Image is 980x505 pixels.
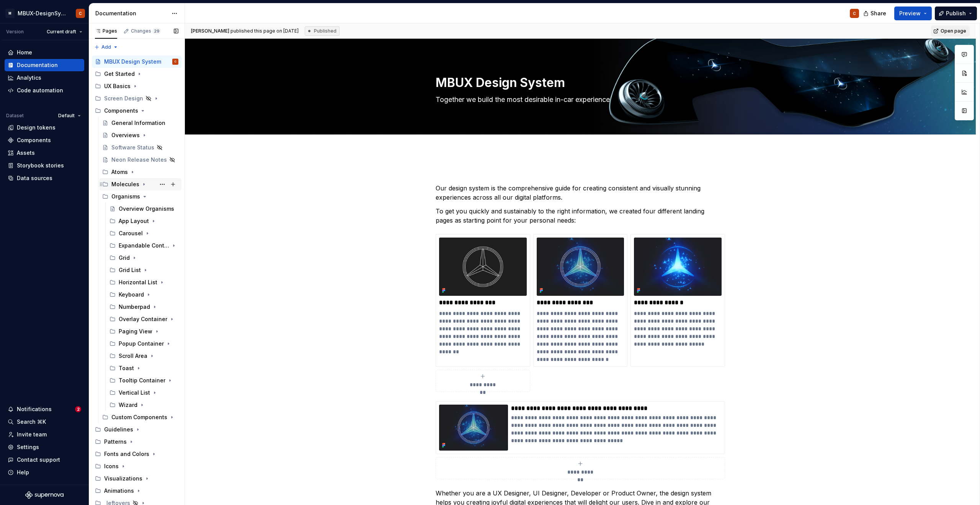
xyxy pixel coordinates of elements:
[119,242,169,249] div: Expandable Container
[5,121,84,134] a: Design tokens
[104,58,161,66] div: MBUX Design System
[99,117,181,129] a: General Information
[92,68,181,80] div: Get Started
[871,10,886,17] span: Share
[92,485,181,497] div: Animations
[17,469,29,476] div: Help
[5,172,84,184] a: Data sources
[17,49,32,56] div: Home
[439,238,527,296] img: 5452a31a-a05a-4770-b13a-30c415a2a2e5.png
[99,411,181,423] div: Custom Components
[119,352,147,360] div: Scroll Area
[101,44,111,50] span: Add
[305,26,340,36] div: Published
[92,92,181,105] div: Screen Design
[106,313,181,325] div: Overlay Container
[111,168,128,176] div: Atoms
[106,264,181,276] div: Grid List
[2,5,87,21] button: MMBUX-DesignSystemC
[5,84,84,97] a: Code automation
[17,431,47,438] div: Invite team
[106,362,181,374] div: Toast
[5,428,84,441] a: Invite team
[17,162,64,169] div: Storybook stories
[6,113,24,119] div: Dataset
[92,105,181,117] div: Components
[5,441,84,453] a: Settings
[5,72,84,84] a: Analytics
[859,7,891,20] button: Share
[119,291,144,298] div: Keyboard
[111,131,140,139] div: Overviews
[92,448,181,460] div: Fonts and Colors
[99,154,181,166] a: Neon Release Notes
[17,405,52,413] div: Notifications
[5,416,84,428] button: Search ⌘K
[18,10,67,17] div: MBUX-DesignSystem
[5,59,84,71] a: Documentation
[17,124,56,131] div: Design tokens
[92,436,181,448] div: Patterns
[106,239,181,252] div: Expandable Container
[436,207,725,225] p: To get you quickly and sustainably to the right information, we created four different landing pa...
[119,401,137,409] div: Wizard
[17,174,52,182] div: Data sources
[175,58,176,66] div: C
[931,26,970,36] a: Open page
[17,456,60,464] div: Contact support
[106,338,181,350] div: Popup Container
[111,193,140,200] div: Organisms
[5,134,84,146] a: Components
[106,227,181,239] div: Carousel
[17,418,46,426] div: Search ⌘K
[92,423,181,436] div: Guidelines
[5,46,84,59] a: Home
[95,28,117,34] div: Pages
[191,28,299,34] span: published this page on [DATE]
[941,28,966,34] span: Open page
[119,266,141,274] div: Grid List
[5,147,84,159] a: Assets
[119,217,149,225] div: App Layout
[106,203,181,215] a: Overview Organisms
[119,328,152,335] div: Paging View
[935,7,977,20] button: Publish
[119,364,134,372] div: Toast
[5,466,84,479] button: Help
[119,279,157,286] div: Horizontal List
[106,215,181,227] div: App Layout
[79,10,82,16] div: C
[853,10,856,16] div: C
[17,443,39,451] div: Settings
[119,389,150,397] div: Vertical List
[119,230,143,237] div: Carousel
[95,10,168,17] div: Documentation
[6,29,24,35] div: Version
[119,340,164,348] div: Popup Container
[153,28,161,34] span: 29
[894,7,932,20] button: Preview
[439,405,508,451] img: 5c861090-c75e-4f64-bf15-17ed704c7bbd.png
[106,374,181,387] div: Tooltip Container
[899,10,921,17] span: Preview
[104,438,127,446] div: Patterns
[111,119,165,127] div: General Information
[99,141,181,154] a: Software Status
[25,491,64,499] svg: Supernova Logo
[17,74,41,82] div: Analytics
[119,315,167,323] div: Overlay Container
[104,487,134,495] div: Animations
[106,252,181,264] div: Grid
[106,301,181,313] div: Numberpad
[106,276,181,289] div: Horizontal List
[75,406,81,412] span: 2
[111,144,154,151] div: Software Status
[55,110,84,121] button: Default
[99,129,181,141] a: Overviews
[104,462,119,470] div: Icons
[92,80,181,92] div: UX Basics
[946,10,966,17] span: Publish
[92,56,181,68] a: MBUX Design SystemC
[106,399,181,411] div: Wizard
